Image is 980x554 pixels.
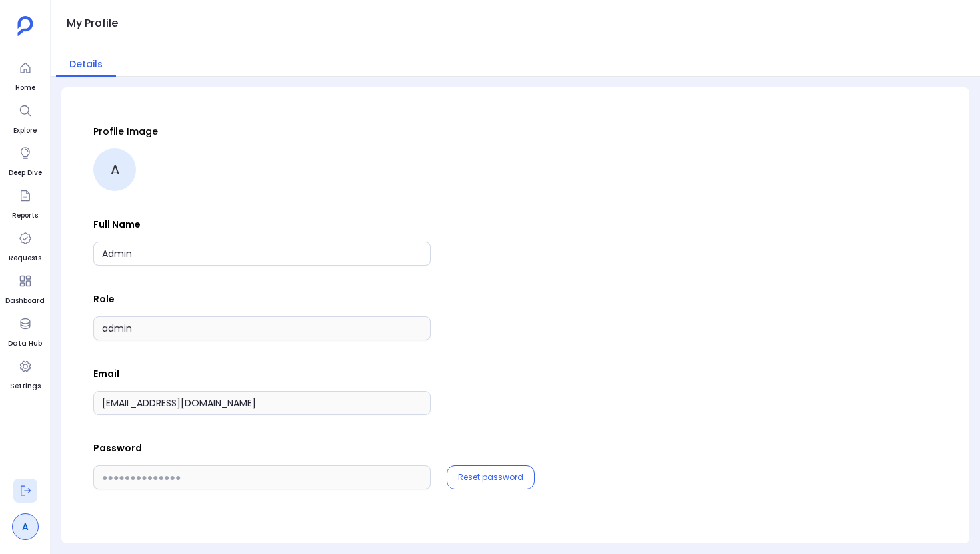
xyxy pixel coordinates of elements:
[93,465,431,489] input: ●●●●●●●●●●●●●●
[93,148,136,191] div: A
[17,16,33,36] img: petavue logo
[93,218,937,231] p: Full Name
[93,441,937,455] p: Password
[9,226,41,264] a: Requests
[93,292,937,306] p: Role
[9,253,41,264] span: Requests
[8,338,42,349] span: Data Hub
[9,168,42,178] span: Deep Dive
[93,367,937,380] p: Email
[93,391,431,415] input: Email
[56,53,116,77] button: Details
[12,210,38,221] span: Reports
[12,184,38,221] a: Reports
[13,125,37,136] span: Explore
[93,316,431,340] input: Role
[93,242,431,266] input: Full Name
[12,513,39,540] a: A
[458,472,523,483] button: Reset password
[5,296,45,306] span: Dashboard
[13,83,37,93] span: Home
[67,14,118,33] h1: My Profile
[5,269,45,306] a: Dashboard
[13,99,37,136] a: Explore
[10,354,41,392] a: Settings
[10,381,41,392] span: Settings
[93,125,937,138] p: Profile Image
[9,141,42,178] a: Deep Dive
[8,312,42,349] a: Data Hub
[13,56,37,93] a: Home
